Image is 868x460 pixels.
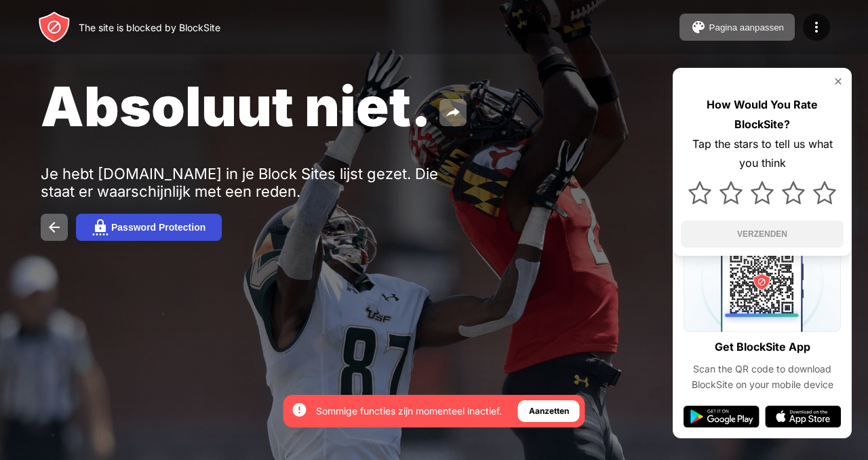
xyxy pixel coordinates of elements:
[715,337,810,357] div: Get BlockSite App
[92,219,108,235] img: password.svg
[292,402,308,418] img: error-circle-white.svg
[684,362,841,392] div: Scan the QR code to download BlockSite on your mobile device
[709,22,784,33] div: Pagina aanpassen
[782,181,805,204] img: star.svg
[79,22,220,33] div: The site is blocked by BlockSite
[445,104,461,121] img: share.svg
[813,181,836,204] img: star.svg
[111,222,205,233] div: Password Protection
[316,404,502,418] div: Sommige functies zijn momenteel inactief.
[679,14,795,41] button: Pagina aanpassen
[751,181,774,204] img: star.svg
[688,181,711,204] img: star.svg
[719,181,743,204] img: star.svg
[690,19,707,35] img: pallet.svg
[681,134,844,174] div: Tap the stars to tell us what you think
[684,406,759,427] img: google-play.svg
[681,95,844,134] div: How Would You Rate BlockSite?
[76,214,222,241] button: Password Protection
[38,11,71,43] img: header-logo.svg
[41,165,460,200] div: Je hebt [DOMAIN_NAME] in je Block Sites lijst gezet. Die staat er waarschijnlijk met een reden.
[681,221,844,248] button: VERZENDEN
[529,404,569,418] div: Aanzetten
[808,19,825,35] img: menu-icon.svg
[46,219,62,235] img: back.svg
[41,73,431,139] span: Absoluut niet.
[833,76,844,87] img: rate-us-close.svg
[765,406,841,427] img: app-store.svg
